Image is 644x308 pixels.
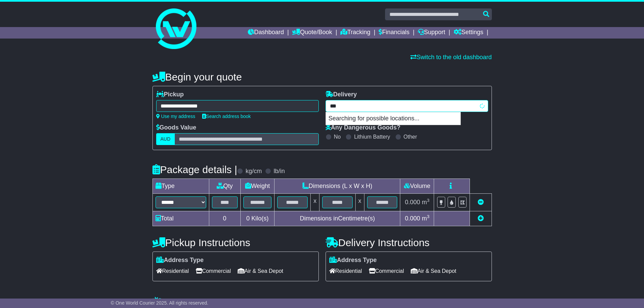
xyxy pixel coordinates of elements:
h4: Package details | [152,164,237,175]
td: x [311,194,319,211]
span: m [422,215,430,222]
span: © One World Courier 2025. All rights reserved. [111,300,209,306]
span: Air & Sea Depot [411,266,456,276]
label: No [334,134,341,140]
h4: Pickup Instructions [152,237,319,248]
label: Address Type [329,257,377,264]
td: Dimensions in Centimetre(s) [275,211,400,226]
label: Pickup [156,91,184,98]
td: Volume [400,179,434,194]
td: Dimensions (L x W x H) [275,179,400,194]
sup: 3 [427,214,430,219]
typeahead: Please provide city [326,100,488,112]
label: Other [404,134,417,140]
span: Residential [329,266,362,276]
a: Switch to the old dashboard [410,54,492,61]
td: 0 [209,211,240,226]
span: Commercial [369,266,404,276]
label: Goods Value [156,124,196,132]
a: Search address book [202,114,251,119]
td: Kilo(s) [240,211,275,226]
a: Add new item [478,215,484,222]
h4: Warranty & Insurance [152,297,492,308]
td: Qty [209,179,240,194]
td: Weight [240,179,275,194]
a: Remove this item [478,199,484,206]
span: 0.000 [405,215,420,222]
a: Tracking [340,27,370,39]
label: Any Dangerous Goods? [326,124,401,132]
label: AUD [156,133,175,145]
span: Residential [156,266,189,276]
span: m [422,199,430,206]
td: Total [152,211,209,226]
span: 0 [246,215,249,222]
h4: Begin your quote [152,71,492,82]
label: lb/in [273,168,285,175]
span: 0.000 [405,199,420,206]
span: Commercial [196,266,231,276]
label: kg/cm [245,168,262,175]
a: Use my address [156,114,195,119]
sup: 3 [427,198,430,203]
span: Air & Sea Depot [238,266,283,276]
label: Lithium Battery [354,134,390,140]
p: Searching for possible locations... [326,112,460,125]
a: Financials [379,27,409,39]
label: Delivery [326,91,357,98]
a: Settings [454,27,483,39]
a: Support [418,27,445,39]
a: Dashboard [248,27,284,39]
td: Type [152,179,209,194]
h4: Delivery Instructions [326,237,492,248]
td: x [355,194,364,211]
label: Address Type [156,257,204,264]
a: Quote/Book [292,27,332,39]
